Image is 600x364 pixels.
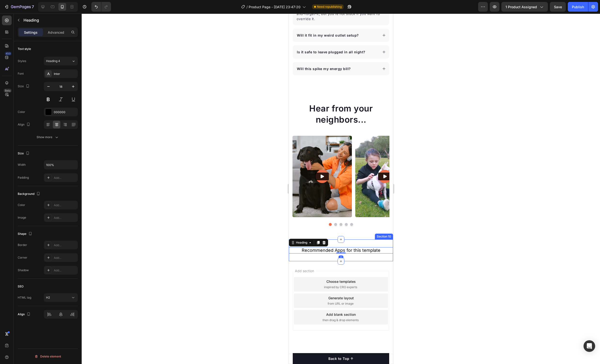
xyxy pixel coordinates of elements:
span: Need republishing [317,5,342,9]
button: Heading 4 [44,57,78,65]
button: Dot [40,209,43,212]
input: Auto [44,160,78,169]
div: HTML tag [18,295,31,300]
span: Add section [4,255,27,260]
div: Generate layout [39,282,65,287]
div: Text style [18,47,31,51]
div: Show more [37,135,59,140]
div: Delete element [34,354,61,359]
div: Add... [54,176,77,180]
div: Add... [54,203,77,207]
span: 1 product assigned [505,4,537,9]
div: Color [18,110,25,114]
div: Corner [18,255,27,260]
span: then drag & drop elements [34,304,70,309]
p: 7 [32,4,34,10]
div: SEO [18,284,24,289]
button: Play [89,159,103,167]
div: 000000 [54,110,77,114]
h2: Recommended Apps for this template [5,234,99,240]
button: Dot [45,209,48,212]
div: Width [18,163,26,167]
p: Heading [24,17,76,23]
iframe: Design area [289,14,393,364]
span: Save [554,5,562,9]
div: Shape [18,231,33,237]
div: Add... [54,243,77,247]
div: Undo/Redo [91,2,111,12]
div: Choose templates [38,265,67,270]
button: Delete element [18,353,78,360]
div: Open Intercom Messenger [584,340,595,352]
div: Image [18,215,26,220]
button: Save [550,2,566,12]
p: Advanced [48,30,64,35]
div: Inter [54,72,77,76]
div: 0 [50,242,55,246]
button: Back to Top ↑ [4,340,100,350]
button: Show more [18,133,78,142]
span: inspired by CRO experts [35,271,68,276]
div: Back to Top ↑ [39,342,65,348]
button: Publish [568,2,588,12]
div: Align [18,311,32,318]
div: Align [18,121,31,128]
img: Alt image [66,122,126,204]
div: Border [18,243,27,247]
div: 450 [5,52,12,55]
div: Heading [6,227,19,231]
div: Shadow [18,268,29,272]
div: Background [18,191,41,197]
div: Publish [572,4,584,9]
div: Size [18,83,31,90]
div: Add... [54,216,77,220]
div: Add... [54,268,77,273]
div: Styles [18,59,26,63]
div: Section 10 [87,221,103,225]
button: 7 [2,2,36,12]
button: 1 product assigned [501,2,548,12]
div: Add blank section [37,298,67,303]
div: Add... [54,256,77,260]
div: Color [18,203,25,207]
span: Product Page - [DATE] 23:47:20 [249,4,300,9]
div: Padding [18,175,29,180]
button: H2 [44,293,78,302]
span: Heading 4 [46,59,60,63]
div: Beta [4,89,12,93]
button: Dot [56,209,59,212]
div: Size [18,150,31,157]
div: Font [18,71,24,76]
p: Settings [24,30,38,35]
button: Dot [61,209,64,212]
span: / [246,4,248,9]
span: from URL or image [39,288,65,292]
button: Dot [51,209,54,212]
span: H2 [46,296,50,299]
